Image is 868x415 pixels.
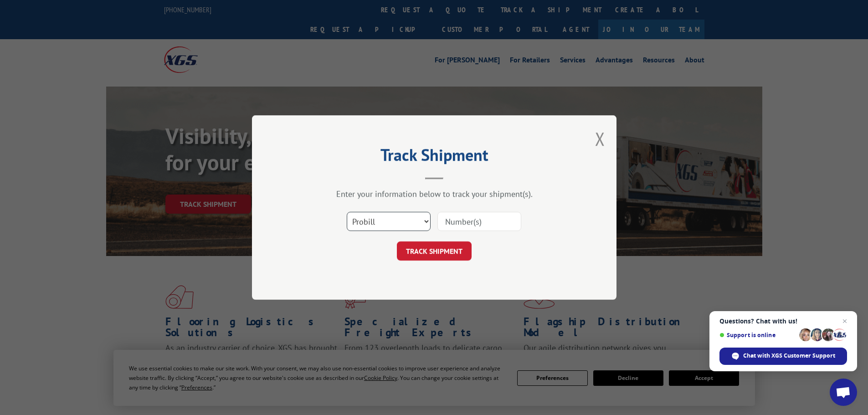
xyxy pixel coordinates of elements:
[719,348,847,365] div: Chat with XGS Customer Support
[437,212,521,231] input: Number(s)
[719,318,847,325] span: Questions? Chat with us!
[743,352,835,360] span: Chat with XGS Customer Support
[298,149,571,166] h2: Track Shipment
[298,189,571,199] div: Enter your information below to track your shipment(s).
[839,316,850,327] span: Close chat
[595,127,605,151] button: Close modal
[830,379,857,406] div: Open chat
[397,241,472,261] button: TRACK SHIPMENT
[719,332,796,338] span: Support is online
